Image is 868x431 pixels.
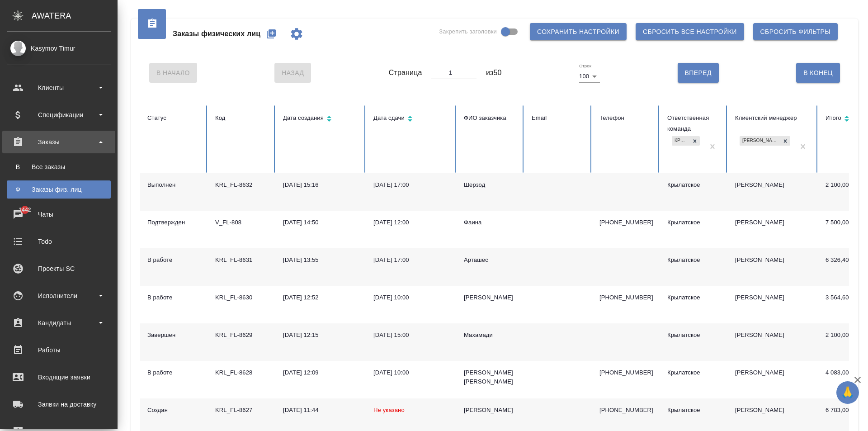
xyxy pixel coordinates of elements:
button: В Конец [796,63,840,83]
div: [DATE] 15:16 [283,180,359,189]
div: Сортировка [373,113,449,126]
div: Заявки на доставку [7,398,111,411]
div: [PERSON_NAME] [464,406,517,415]
span: Страница [389,67,422,78]
div: KRL_FL-8628 [215,368,269,377]
div: [PERSON_NAME] [PERSON_NAME] [464,368,517,386]
div: V_FL-808 [215,218,269,227]
button: 🙏 [836,381,859,404]
div: Код [215,113,269,123]
span: Сохранить настройки [537,26,619,38]
div: ФИО заказчика [464,113,517,123]
p: [PHONE_NUMBER] [599,406,653,415]
span: 1442 [13,205,36,214]
a: Работы [2,339,115,361]
div: Клиентский менеджер [735,113,811,123]
span: из 50 [486,67,502,78]
div: Подтвержден [147,218,201,227]
a: ФЗаказы физ. лиц [7,180,111,199]
div: Работы [7,343,111,357]
button: Сохранить настройки [530,23,627,40]
p: [PHONE_NUMBER] [599,218,653,227]
td: [PERSON_NAME] [728,211,818,248]
div: [DATE] 17:00 [373,180,449,189]
span: 🙏 [840,383,855,402]
span: Не указано [373,407,405,413]
span: Заказы физических лиц [173,28,260,39]
div: Крылатское [667,256,721,265]
div: В работе [147,368,201,377]
div: Клиенты [7,81,111,95]
div: Крылатское [667,331,721,340]
button: Создать [260,23,282,45]
div: Крылатское [667,218,721,227]
div: [DATE] 17:00 [373,256,449,265]
span: Закрепить заголовки [439,27,497,36]
td: [PERSON_NAME] [728,361,818,398]
div: KRL_FL-8630 [215,293,269,302]
div: [DATE] 10:00 [373,368,449,377]
p: [PHONE_NUMBER] [599,368,653,377]
div: Выполнен [147,180,201,189]
div: Todo [7,235,111,248]
div: Чаты [7,208,111,221]
div: В работе [147,293,201,302]
div: Все заказы [11,162,106,171]
div: 100 [579,70,600,83]
label: Строк [579,64,591,68]
div: KRL_FL-8629 [215,331,269,340]
div: Статус [147,113,201,123]
div: Крылатское [672,136,690,146]
div: Спецификации [7,108,111,122]
div: Заказы физ. лиц [11,185,106,194]
div: KRL_FL-8632 [215,180,269,189]
div: Телефон [599,113,653,123]
td: [PERSON_NAME] [728,323,818,361]
div: [DATE] 13:55 [283,256,359,265]
div: Исполнители [7,289,111,303]
div: Завершен [147,331,201,340]
div: Крылатское [667,293,721,302]
span: В Конец [803,67,833,79]
a: ВВсе заказы [7,158,111,176]
a: Todo [2,230,115,253]
td: [PERSON_NAME] [728,248,818,286]
div: Ответственная команда [667,113,721,134]
button: Сбросить фильтры [753,23,838,40]
div: [DATE] 14:50 [283,218,359,227]
div: Проекты SC [7,262,111,275]
div: Заказы [7,135,111,149]
span: Сбросить фильтры [760,26,830,38]
div: Шерзод [464,180,517,189]
div: [DATE] 12:15 [283,331,359,340]
div: Сортировка [283,113,359,126]
button: Сбросить все настройки [636,23,744,40]
div: [DATE] 12:52 [283,293,359,302]
div: [DATE] 12:00 [373,218,449,227]
div: Kasymov Timur [7,43,111,53]
div: KRL_FL-8627 [215,406,269,415]
a: Проекты SC [2,257,115,280]
td: [PERSON_NAME] [728,286,818,323]
div: [DATE] 10:00 [373,293,449,302]
a: Заявки на доставку [2,393,115,416]
a: 1442Чаты [2,203,115,226]
div: Входящие заявки [7,370,111,384]
div: [DATE] 12:09 [283,368,359,377]
div: [DATE] 11:44 [283,406,359,415]
span: Сбросить все настройки [643,26,737,38]
div: Махамади [464,331,517,340]
div: Арташес [464,256,517,265]
td: [PERSON_NAME] [728,173,818,211]
div: AWATERA [32,7,118,25]
span: Вперед [685,67,712,79]
div: [DATE] 15:00 [373,331,449,340]
div: Крылатское [667,406,721,415]
a: Входящие заявки [2,366,115,388]
div: Крылатское [667,180,721,189]
div: Email [532,113,585,123]
div: [PERSON_NAME] [740,136,780,146]
div: [PERSON_NAME] [464,293,517,302]
div: Фаина [464,218,517,227]
div: Крылатское [667,368,721,377]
